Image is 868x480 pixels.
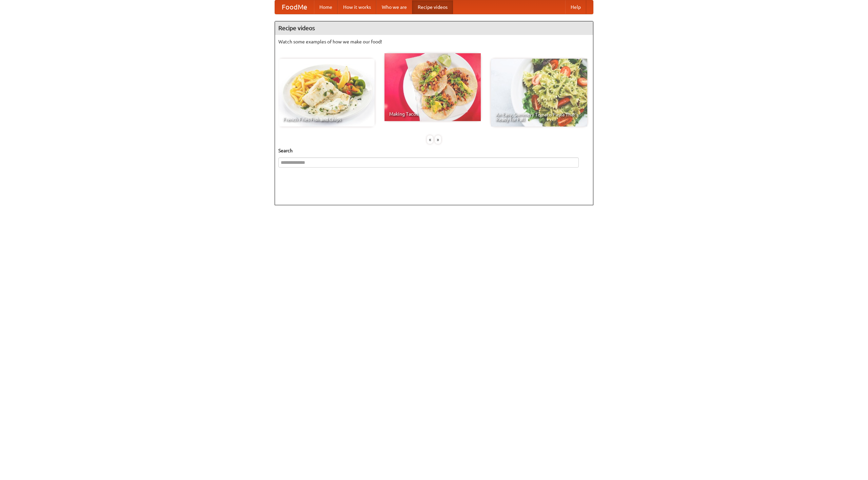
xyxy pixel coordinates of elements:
[376,0,412,14] a: Who we are
[435,135,441,144] div: »
[427,135,433,144] div: «
[338,0,376,14] a: How it works
[278,147,590,154] h5: Search
[565,0,586,14] a: Help
[283,117,370,122] span: French Fries Fish and Chips
[278,59,375,127] a: French Fries Fish and Chips
[314,0,338,14] a: Home
[496,112,583,122] span: An Easy, Summery Tomato Pasta That's Ready for Fall
[491,59,587,127] a: An Easy, Summery Tomato Pasta That's Ready for Fall
[275,21,593,35] h4: Recipe videos
[278,38,590,45] p: Watch some examples of how we make our food!
[412,0,453,14] a: Recipe videos
[389,112,476,116] span: Making Tacos
[275,0,314,14] a: FoodMe
[384,53,481,121] a: Making Tacos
